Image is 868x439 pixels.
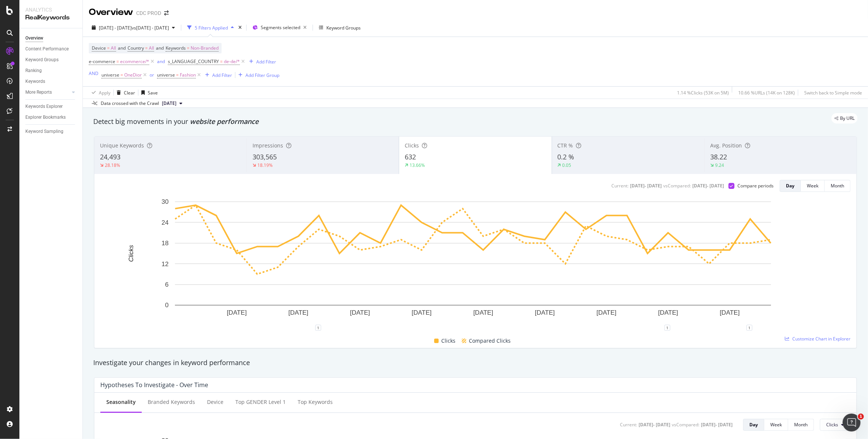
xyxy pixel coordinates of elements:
[191,43,219,53] span: Non-Branded
[701,421,733,428] div: [DATE] - [DATE]
[100,198,846,328] svg: A chart.
[253,142,283,149] span: Impressions
[235,71,279,80] button: Add Filter Group
[176,72,179,78] span: =
[89,22,178,34] button: [DATE] - [DATE]vs[DATE] - [DATE]
[245,72,279,78] div: Add Filter Group
[261,24,300,31] span: Segments selected
[831,183,844,189] div: Month
[124,90,135,96] div: Clear
[101,100,159,107] div: Data crossed with the Crawl
[111,43,116,53] span: All
[100,142,144,149] span: Unique Keywords
[148,90,158,96] div: Save
[25,113,66,121] div: Explorer Bookmarks
[145,45,148,51] span: =
[843,414,861,432] iframe: Intercom live chat
[237,24,243,31] div: times
[25,78,77,85] a: Keywords
[780,180,801,192] button: Day
[89,70,98,77] button: AND
[128,45,144,51] span: Country
[611,183,629,189] div: Current:
[715,162,724,168] div: 9.24
[25,34,77,42] a: Overview
[412,309,432,316] text: [DATE]
[316,22,364,34] button: Keyword Groups
[99,25,132,31] span: [DATE] - [DATE]
[596,309,617,316] text: [DATE]
[788,419,814,431] button: Month
[558,152,574,161] span: 0.2 %
[25,88,70,96] a: More Reports
[639,421,670,428] div: [DATE] - [DATE]
[99,90,110,96] div: Apply
[207,398,223,406] div: Device
[114,87,135,99] button: Clear
[128,245,135,262] text: Clicks
[405,152,416,161] span: 632
[120,72,123,78] span: =
[749,421,758,428] div: Day
[246,57,276,66] button: Add Filter
[157,58,165,65] div: and
[801,87,862,99] button: Switch back to Simple mode
[831,113,858,124] div: legacy label
[89,6,133,19] div: Overview
[195,25,228,31] div: 5 Filters Applied
[25,103,77,110] a: Keywords Explorer
[288,309,308,316] text: [DATE]
[442,336,456,345] span: Clicks
[743,419,764,431] button: Day
[25,78,45,85] div: Keywords
[162,219,169,226] text: 24
[148,398,195,406] div: Branded Keywords
[825,180,850,192] button: Month
[25,56,77,64] a: Keyword Groups
[164,10,169,16] div: arrow-right-arrow-left
[257,162,273,168] div: 18.19%
[235,398,286,406] div: Top GENDER Level 1
[162,100,176,107] span: 2025 Sep. 26th
[804,90,862,96] div: Switch back to Simple mode
[100,152,120,161] span: 24,493
[105,162,120,168] div: 28.18%
[315,325,321,331] div: 1
[224,56,240,67] span: de-de/*
[124,70,142,80] span: OneDior
[25,128,63,136] div: Keyword Sampling
[785,336,850,342] a: Customize Chart in Explorer
[710,142,742,149] span: Avg. Position
[116,58,119,65] span: =
[89,58,115,65] span: e-commerce
[25,88,52,96] div: More Reports
[132,25,169,31] span: vs [DATE] - [DATE]
[187,45,189,51] span: =
[89,70,98,77] div: AND
[168,58,219,65] span: s_LANGUAGE_COUNTRY
[25,113,77,121] a: Explorer Bookmarks
[202,71,232,80] button: Add Filter
[159,99,185,108] button: [DATE]
[100,381,208,389] div: Hypotheses to Investigate - Over Time
[165,281,169,288] text: 6
[101,72,119,78] span: universe
[558,142,573,149] span: CTR %
[677,90,729,96] div: 1.14 % Clicks ( 53K on 5M )
[410,162,425,168] div: 13.66%
[150,71,154,78] button: or
[663,183,691,189] div: vs Compared :
[350,309,370,316] text: [DATE]
[157,72,175,78] span: universe
[25,56,59,64] div: Keyword Groups
[162,240,169,247] text: 18
[220,58,223,65] span: =
[166,45,186,51] span: Keywords
[25,103,63,110] div: Keywords Explorer
[150,72,154,78] div: or
[770,421,782,428] div: Week
[93,358,858,368] div: Investigate your changes in keyword performance
[250,22,310,34] button: Segments selected
[469,336,511,345] span: Compared Clicks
